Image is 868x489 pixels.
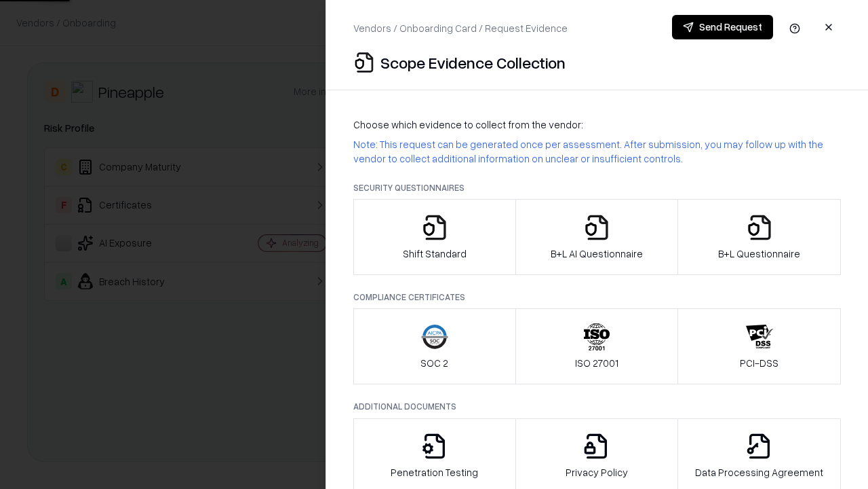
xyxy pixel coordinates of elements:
p: Vendors / Onboarding Card / Request Evidence [353,21,568,35]
button: SOC 2 [353,308,516,384]
p: Compliance Certificates [353,291,841,303]
p: PCI-DSS [740,356,778,370]
p: B+L Questionnaire [718,247,800,261]
button: B+L AI Questionnaire [515,199,679,275]
p: Penetration Testing [391,465,478,479]
p: Security Questionnaires [353,182,841,194]
p: Choose which evidence to collect from the vendor: [353,117,841,132]
p: Scope Evidence Collection [380,52,566,73]
button: Shift Standard [353,199,516,275]
p: Privacy Policy [566,465,628,479]
button: PCI-DSS [677,308,841,384]
button: B+L Questionnaire [677,199,841,275]
p: Shift Standard [403,247,467,261]
p: Data Processing Agreement [695,465,823,479]
p: Note: This request can be generated once per assessment. After submission, you may follow up with... [353,137,841,166]
p: ISO 27001 [575,356,618,370]
p: Additional Documents [353,401,841,412]
p: B+L AI Questionnaire [551,247,643,261]
button: Send Request [672,15,773,39]
p: SOC 2 [420,356,448,370]
button: ISO 27001 [515,308,679,384]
